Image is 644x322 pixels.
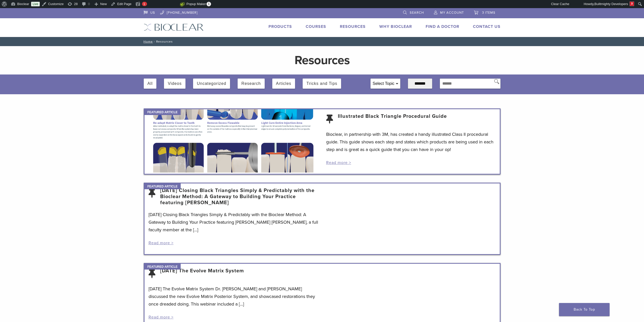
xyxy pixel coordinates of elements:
span: 1 [206,2,211,6]
span: Search [410,11,424,15]
span: Builtmighty Developers [594,2,628,6]
nav: Resources [140,37,504,46]
a: Resources [340,24,366,29]
button: Uncategorized [197,79,226,89]
a: Products [268,24,292,29]
a: 3 items [474,8,495,16]
span: 3 items [482,11,495,15]
span: / [153,40,156,43]
a: Back To Top [559,303,610,316]
p: [DATE] Closing Black Triangles Simply & Predictably with the Bioclear Method: A Gateway to Buildi... [149,211,318,234]
a: US [144,8,155,16]
a: Why Bioclear [379,24,412,29]
a: Read more > [149,315,174,320]
img: Views over 48 hours. Click for more Jetpack Stats. [152,1,180,7]
button: All [148,79,153,89]
img: Bioclear [144,24,204,31]
span: 1 [143,2,145,6]
a: Live [31,2,40,6]
p: Bioclear, in partnership with 3M, has created a handy illustrated Class II procedural guide. This... [326,130,496,153]
a: Find A Doctor [426,24,459,29]
button: Videos [168,79,182,89]
a: Read more > [149,240,174,245]
a: [DATE] The Evolve Matrix System [160,268,244,280]
button: Tricks and Tips [306,79,337,89]
a: Contact Us [473,24,501,29]
a: [PHONE_NUMBER] [160,8,198,16]
a: Search [403,8,424,16]
button: Articles [276,79,291,89]
a: Home [142,40,153,43]
span: My Account [440,11,464,15]
button: Research [241,79,261,89]
h1: Resources [204,54,440,66]
div: Select Topic [371,79,400,88]
p: [DATE] The Evolve Matrix System Dr. [PERSON_NAME] and [PERSON_NAME] discussed the new Evolve Matr... [149,285,318,308]
a: My Account [434,8,464,16]
a: Read more > [326,160,351,165]
a: Illustrated Black Triangle Procedural Guide [338,113,447,125]
a: Courses [306,24,326,29]
a: [DATE] Closing Black Triangles Simply & Predictably with the Bioclear Method: A Gateway to Buildi... [160,187,318,206]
